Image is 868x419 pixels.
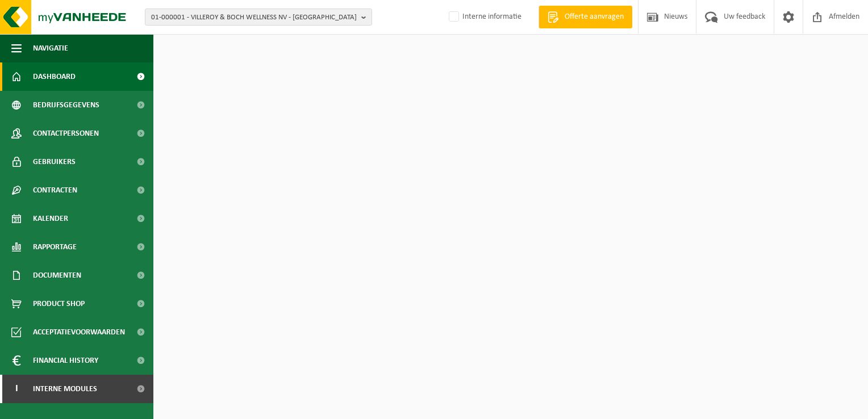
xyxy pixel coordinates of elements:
[562,11,627,23] span: Offerte aanvragen
[33,290,85,318] span: Product Shop
[11,375,22,403] span: I
[446,9,521,26] label: Interne informatie
[33,91,99,119] span: Bedrijfsgegevens
[33,176,77,204] span: Contracten
[145,9,372,26] button: 01-000001 - VILLEROY & BOCH WELLNESS NV - [GEOGRAPHIC_DATA]
[33,375,97,403] span: Interne modules
[151,9,357,26] span: 01-000001 - VILLEROY & BOCH WELLNESS NV - [GEOGRAPHIC_DATA]
[33,233,77,261] span: Rapportage
[33,261,81,290] span: Documenten
[33,34,68,62] span: Navigatie
[33,148,76,176] span: Gebruikers
[539,6,632,28] a: Offerte aanvragen
[33,318,125,346] span: Acceptatievoorwaarden
[33,204,68,233] span: Kalender
[33,119,99,148] span: Contactpersonen
[33,346,98,375] span: Financial History
[33,62,76,91] span: Dashboard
